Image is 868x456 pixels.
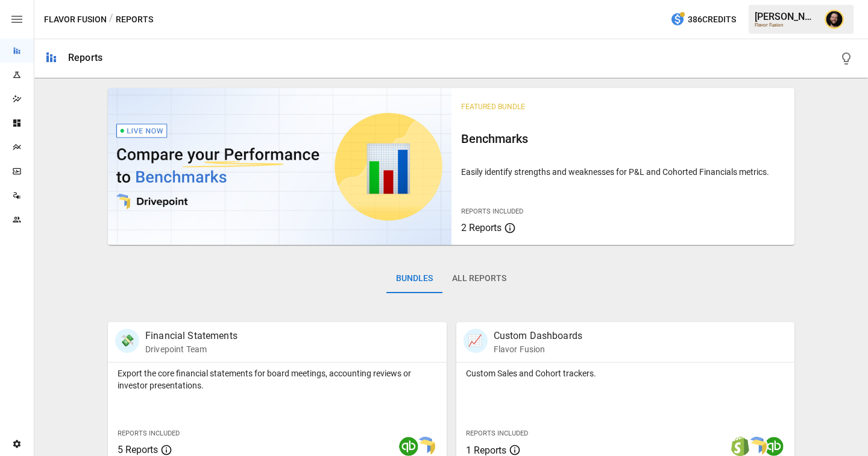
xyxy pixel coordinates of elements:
p: Drivepoint Team [145,343,237,355]
button: All Reports [442,264,516,293]
span: Reports Included [461,207,523,215]
span: 1 Reports [466,445,506,456]
img: smart model [416,437,435,456]
span: Reports Included [118,429,180,437]
p: Custom Sales and Cohort trackers. [466,367,785,379]
div: Reports [68,52,102,63]
div: [PERSON_NAME] [755,11,817,22]
span: Featured Bundle [461,103,525,111]
img: quickbooks [399,437,418,456]
div: / [109,12,113,27]
button: Flavor Fusion [44,12,107,27]
span: 5 Reports [118,444,158,455]
h6: Benchmarks [461,129,785,148]
img: quickbooks [764,437,784,456]
p: Export the core financial statements for board meetings, accounting reviews or investor presentat... [118,367,437,391]
p: Easily identify strengths and weaknesses for P&L and Cohorted Financials metrics. [461,166,785,178]
span: Reports Included [466,429,528,437]
button: 386Credits [665,8,741,31]
div: 💸 [115,329,139,353]
div: 📈 [464,329,488,353]
img: video thumbnail [108,88,451,245]
p: Custom Dashboards [494,329,583,343]
img: Ciaran Nugent [825,10,844,29]
button: Bundles [386,264,442,293]
img: shopify [731,437,750,456]
img: smart model [747,437,767,456]
span: 2 Reports [461,222,502,233]
p: Flavor Fusion [494,343,583,355]
div: Flavor Fusion [755,22,817,28]
span: 386 Credits [688,12,736,27]
p: Financial Statements [145,329,237,343]
button: Ciaran Nugent [817,2,851,36]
